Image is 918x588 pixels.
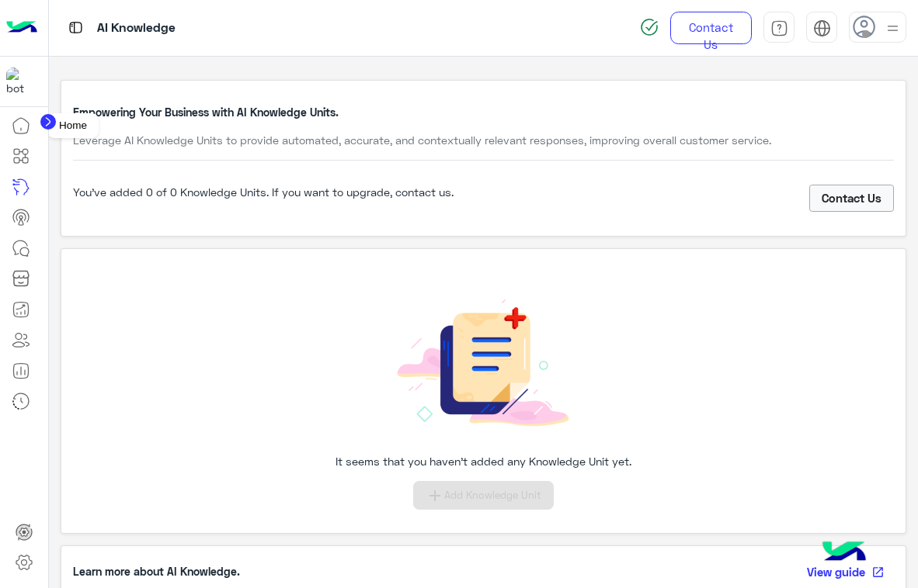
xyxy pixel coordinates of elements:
[73,563,240,579] p: Learn more about AI Knowledge.
[883,19,902,38] img: profile
[809,185,894,213] a: Contact Us
[817,526,871,580] img: hulul-logo.png
[73,132,771,148] p: Leverage AI Knowledge Units to provide automated, accurate, and contextually relevant responses, ...
[6,67,34,95] img: 197426356791770
[763,12,795,44] a: tab
[807,563,865,581] span: View guide
[97,18,176,39] p: AI Knowledge
[670,12,752,44] a: Contact Us
[792,558,895,586] a: View guideopen_in_new
[640,18,659,36] img: spinner
[336,453,631,469] p: It seems that you haven't added any Knowledge Unit yet.
[73,184,454,200] p: You’ve added 0 of 0 Knowledge Units. If you want to upgrade, contact us.
[301,272,666,453] img: add new unit
[47,113,99,138] div: Home
[6,12,37,44] img: Logo
[73,104,771,120] p: Empowering Your Business with AI Knowledge Units.
[66,18,85,37] img: tab
[871,566,885,579] span: open_in_new
[770,19,788,37] img: tab
[813,19,831,37] img: tab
